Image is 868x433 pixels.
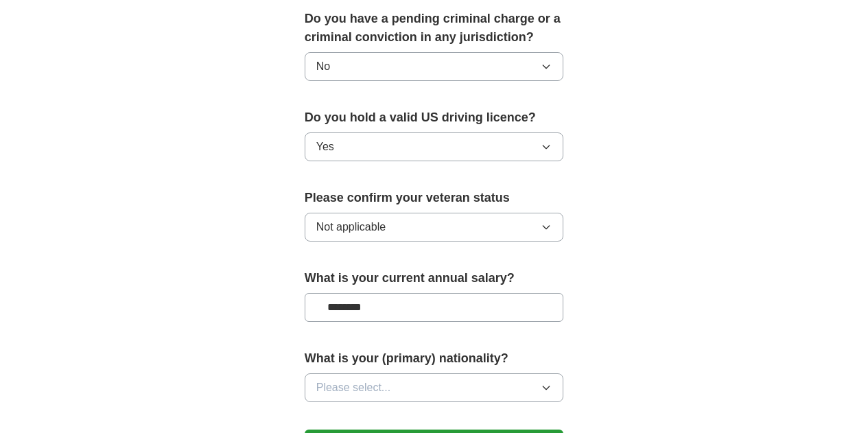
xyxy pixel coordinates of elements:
span: No [316,58,330,75]
button: No [305,52,564,81]
label: What is your (primary) nationality? [305,349,564,368]
label: Do you have a pending criminal charge or a criminal conviction in any jurisdiction? [305,10,564,47]
span: Yes [316,139,334,155]
button: Not applicable [305,213,564,242]
button: Please select... [305,373,564,402]
label: Please confirm your veteran status [305,189,564,207]
span: Not applicable [316,219,386,235]
span: Please select... [316,379,391,396]
label: What is your current annual salary? [305,269,564,288]
label: Do you hold a valid US driving licence? [305,108,564,127]
button: Yes [305,132,564,161]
